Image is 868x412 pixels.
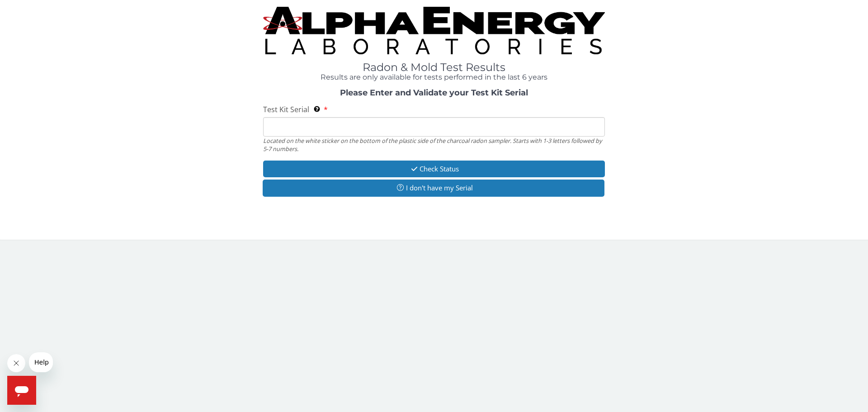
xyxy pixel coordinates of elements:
iframe: Message from company [29,352,53,372]
iframe: Button to launch messaging window [7,376,36,405]
strong: Please Enter and Validate your Test Kit Serial [340,88,528,98]
span: Test Kit Serial [263,104,309,114]
iframe: Close message [7,354,25,372]
button: Check Status [263,161,605,177]
img: TightCrop.jpg [263,7,605,54]
div: Located on the white sticker on the bottom of the plastic side of the charcoal radon sampler. Sta... [263,137,605,153]
button: I don't have my Serial [263,180,604,196]
h1: Radon & Mold Test Results [263,62,605,73]
h4: Results are only available for tests performed in the last 6 years [263,73,605,81]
